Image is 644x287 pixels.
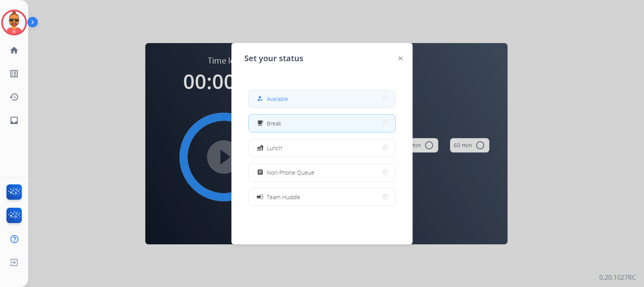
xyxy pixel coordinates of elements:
span: Break [267,119,281,128]
p: 0.20.1027RC [599,273,636,282]
mat-icon: fastfood [257,145,264,151]
button: Break [249,115,395,132]
button: Lunch [249,139,395,157]
mat-icon: history [9,92,19,102]
img: avatar [3,11,25,34]
span: Team Huddle [267,193,300,201]
button: Available [249,90,395,107]
button: Non-Phone Queue [249,164,395,181]
mat-icon: assignment [257,169,264,176]
mat-icon: list_alt [9,69,19,78]
button: Team Huddle [249,188,395,206]
mat-icon: home [9,45,19,55]
span: Available [267,95,288,103]
span: Non-Phone Queue [267,168,314,177]
mat-icon: free_breakfast [257,120,264,127]
mat-icon: campaign [256,193,264,201]
span: Set your status [244,53,303,64]
span: Lunch [267,144,282,152]
mat-icon: how_to_reg [257,95,264,102]
mat-icon: inbox [9,116,19,125]
img: close-button [398,56,402,60]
